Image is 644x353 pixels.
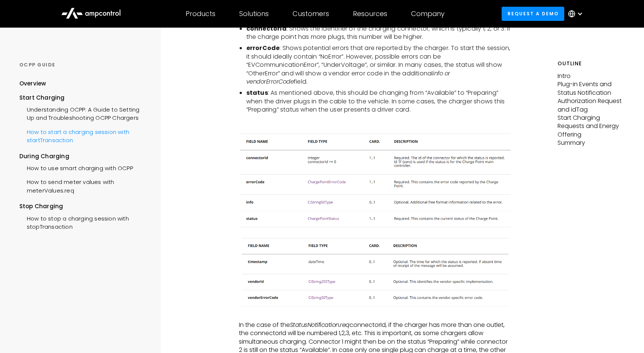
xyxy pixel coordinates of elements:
div: Company [411,10,445,18]
a: How to use smart charging with OCPP [19,160,133,174]
a: Understanding OCPP: A Guide to Setting Up and Troubleshooting OCPP Chargers [19,102,148,124]
div: Stop Charging [19,202,148,210]
p: Start Charging Requests and Energy Offering [558,114,625,139]
div: Resources [353,10,387,18]
strong: errorCode [246,44,280,52]
p: Summary [558,139,625,147]
h5: Outline [558,60,625,68]
div: Overview [19,79,46,88]
div: Products [186,10,215,18]
div: Solutions [239,10,269,18]
p: Intro [558,72,625,80]
em: info or vendorErrorCode [246,69,450,86]
a: Request a demo [502,7,564,21]
a: How to start a charging session with startTransaction [19,124,148,147]
p: ‍ [239,120,512,128]
div: Customers [293,10,329,18]
p: Authorization Request and idTag [558,97,625,114]
div: OCPP GUIDE [19,62,148,68]
li: : As mentioned above, this should be changing from “Available” to “Preparing” when the driver plu... [246,89,512,114]
a: How to send meter values with meterValues.req [19,174,148,197]
a: Overview [19,79,46,93]
p: Plug-in Events and Status Notification [558,80,625,97]
img: statusNotification.req message fields [239,128,512,231]
img: statusNotification.req message fields [239,235,512,309]
em: StatusNotification.req [290,321,350,329]
li: : Shows potential errors that are reported by the charger. To start the session, it should ideall... [246,44,512,86]
div: During Charging [19,152,148,160]
strong: status [246,88,268,97]
a: How to stop a charging session with stopTransaction [19,211,148,233]
p: ‍ [239,312,512,321]
li: : Shows the identifier of the charging connector, which is typically 1, 2, or 3. If the charge po... [246,25,512,41]
strong: connectorId [246,24,287,33]
div: Start Charging [19,94,148,102]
